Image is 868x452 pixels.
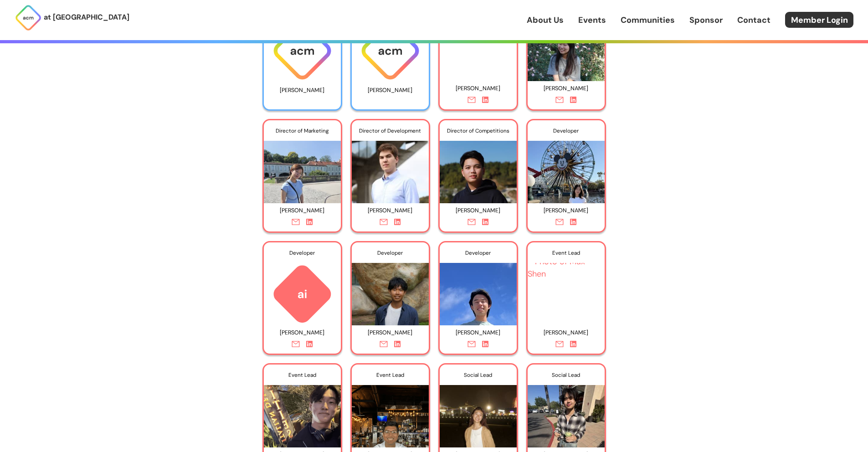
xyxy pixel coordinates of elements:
div: Social Lead [528,365,605,385]
p: [PERSON_NAME] [532,326,601,340]
p: [PERSON_NAME] [444,82,513,96]
img: Photo of Kate Wang [528,134,605,203]
p: [PERSON_NAME] [268,83,337,96]
div: Director of Development [352,120,429,141]
a: Events [578,14,606,26]
p: [PERSON_NAME] [268,204,337,218]
p: [PERSON_NAME] [444,204,513,218]
img: ACM logo [264,263,341,325]
a: Communities [621,14,675,26]
img: Photo of Phoebe Ng [528,11,605,81]
div: Director of Marketing [264,120,341,141]
p: [PERSON_NAME] [356,83,425,96]
img: ACM Logo [15,4,42,31]
img: ACM logo [264,20,341,82]
div: Developer [528,120,605,141]
img: Photo of Elvin Chen [440,256,517,325]
p: at [GEOGRAPHIC_DATA] [44,11,129,23]
img: Photo of Havyn Nguyen [528,378,605,447]
a: About Us [527,14,564,26]
img: Photo of Samuel Lee [440,134,517,203]
p: [PERSON_NAME] [356,326,425,340]
div: Event Lead [264,365,341,385]
img: Photo of Max Shen [528,256,605,325]
div: Social Lead [440,365,517,385]
div: Developer [264,242,341,263]
div: Event Lead [528,242,605,263]
a: Sponsor [689,14,723,26]
div: Director of Competitions [440,120,517,141]
img: Photo of Scott Semtner [352,134,429,203]
img: Photo of Stephen Huang [440,11,517,81]
img: Photo of Edmund Bu [264,378,341,447]
img: Photo of Sophia Zhu [440,378,517,447]
img: Photo of Zoe Chiu [264,134,341,203]
a: Member Login [785,12,853,28]
a: at [GEOGRAPHIC_DATA] [15,4,129,31]
p: [PERSON_NAME] [356,204,425,218]
div: Developer [440,242,517,263]
div: Event Lead [352,365,429,385]
p: [PERSON_NAME] [532,204,601,218]
p: [PERSON_NAME] [532,82,601,96]
p: [PERSON_NAME] [444,326,513,340]
p: [PERSON_NAME] [268,326,337,340]
img: ACM logo [352,20,429,82]
img: Photo of Jaden Seangmany [352,256,429,325]
div: Developer [352,242,429,263]
a: Contact [737,14,770,26]
img: Photo of Emanoel Agbayani [352,378,429,447]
